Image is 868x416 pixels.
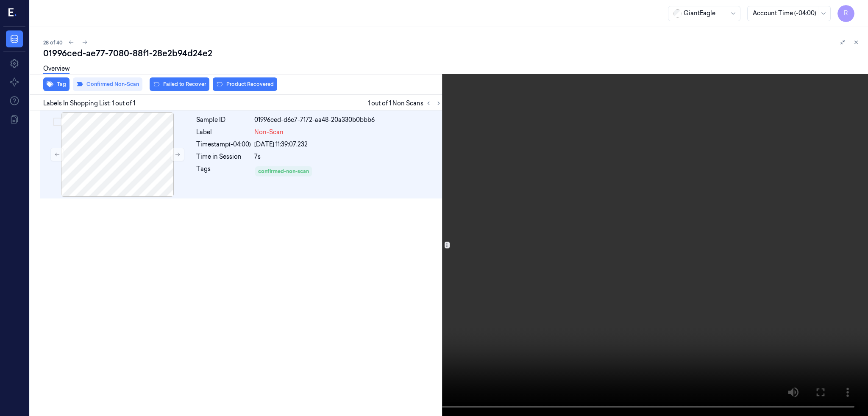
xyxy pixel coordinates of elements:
button: Confirmed Non-Scan [73,77,142,91]
div: 01996ced-d6c7-7172-aa48-20a330b0bbb6 [254,116,442,124]
span: 28 of 40 [43,39,63,46]
div: 7s [254,152,442,161]
div: Label [196,128,251,137]
button: Select row [53,118,61,126]
div: 01996ced-ae77-7080-88f1-28e2b94d24e2 [43,47,861,59]
span: Non-Scan [254,128,284,137]
button: Failed to Recover [150,77,209,91]
div: [DATE] 11:39:07.232 [254,140,442,149]
div: Sample ID [196,116,251,124]
div: confirmed-non-scan [258,168,309,175]
span: 1 out of 1 Non Scans [368,98,444,108]
span: Labels In Shopping List: 1 out of 1 [43,99,135,108]
div: Timestamp (-04:00) [196,140,251,149]
button: Product Recovered [213,77,277,91]
a: Overview [43,64,70,74]
div: Tags [196,165,251,178]
div: Time in Session [196,152,251,161]
button: Tag [43,77,70,91]
button: R [837,5,854,22]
